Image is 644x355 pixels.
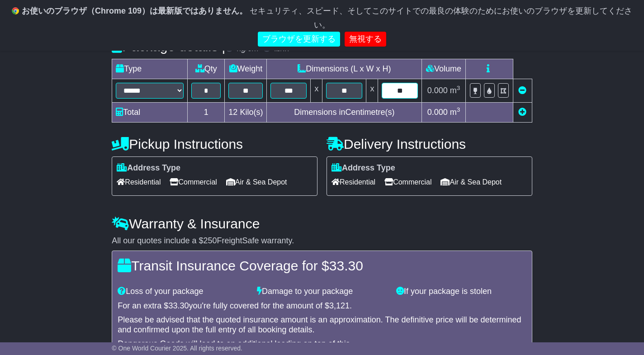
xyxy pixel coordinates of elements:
[329,258,363,273] span: 33.30
[450,86,460,95] span: m
[112,102,188,122] td: Total
[384,175,431,189] span: Commercial
[422,59,465,79] td: Volume
[188,59,225,79] td: Qty
[345,32,386,47] a: 無視する
[311,79,322,102] td: x
[427,86,448,95] span: 0.000
[112,236,532,246] div: All our quotes include a $ FreightSafe warranty.
[366,79,378,102] td: x
[170,175,217,189] span: Commercial
[427,108,448,117] span: 0.000
[228,108,237,117] span: 12
[267,102,422,122] td: Dimensions in Centimetre(s)
[250,6,632,29] span: セキュリティ、スピード、そしてこのサイトでの最良の体験のためにお使いのブラウザを更新してください。
[518,108,526,117] a: Add new item
[226,175,287,189] span: Air & Sea Depot
[112,59,188,79] td: Type
[118,258,526,273] h4: Transit Insurance Coverage for $
[118,315,526,335] div: Please be advised that the quoted insurance amount is an approximation. The definitive price will...
[518,86,526,95] a: Remove this item
[457,85,460,91] sup: 3
[118,339,526,349] div: Dangerous Goods will lead to an additional loading on top of this.
[329,301,350,310] span: 3,121
[327,137,532,151] h4: Delivery Instructions
[331,175,375,189] span: Residential
[203,236,217,245] span: 250
[112,137,317,151] h4: Pickup Instructions
[225,59,267,79] td: Weight
[118,301,526,311] div: For an extra $ you're fully covered for the amount of $ .
[112,345,242,352] span: © One World Courier 2025. All rights reserved.
[267,59,422,79] td: Dimensions (L x W x H)
[112,216,532,231] h4: Warranty & Insurance
[168,301,189,310] span: 33.30
[188,102,225,122] td: 1
[117,175,161,189] span: Residential
[225,102,267,122] td: Kilo(s)
[22,6,247,15] b: お使いのブラウザ（Chrome 109）は最新版ではありません。
[450,108,460,117] span: m
[258,32,340,47] a: ブラウザを更新する
[457,106,460,113] sup: 3
[117,163,180,173] label: Address Type
[252,287,392,297] div: Damage to your package
[113,287,252,297] div: Loss of your package
[440,175,502,189] span: Air & Sea Depot
[392,287,531,297] div: If your package is stolen
[331,163,395,173] label: Address Type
